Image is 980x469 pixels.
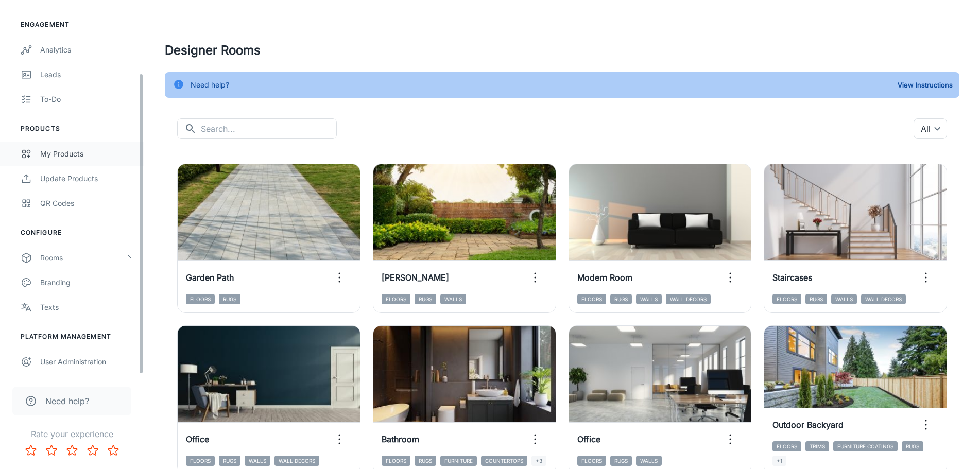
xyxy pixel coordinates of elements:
[21,440,41,461] button: Rate 1 star
[40,356,133,368] div: User Administration
[382,433,419,445] h6: Bathroom
[577,456,606,466] span: Floors
[772,456,786,466] span: +1
[41,440,62,461] button: Rate 2 star
[219,294,240,304] span: Rugs
[610,456,632,466] span: Rugs
[805,294,827,304] span: Rugs
[833,441,898,451] span: Furniture Coatings
[40,94,133,105] div: To-do
[40,302,133,313] div: Texts
[40,277,133,288] div: Branding
[666,294,711,304] span: Wall Decors
[415,456,436,466] span: Rugs
[191,75,229,95] div: Need help?
[772,419,844,431] h6: Outdoor Backyard
[165,41,959,60] h4: Designer Rooms
[440,456,477,466] span: Furniture
[577,294,606,304] span: Floors
[577,433,600,445] h6: Office
[186,456,215,466] span: Floors
[103,440,124,461] button: Rate 5 star
[772,271,812,284] h6: Staircases
[415,294,436,304] span: Rugs
[440,294,466,304] span: Walls
[40,69,133,80] div: Leads
[186,271,234,284] h6: Garden Path
[40,198,133,209] div: QR Codes
[8,428,135,440] p: Rate your experience
[382,456,410,466] span: Floors
[245,456,270,466] span: Walls
[895,77,955,93] button: View Instructions
[636,294,662,304] span: Walls
[186,433,209,445] h6: Office
[772,441,801,451] span: Floors
[40,252,125,264] div: Rooms
[62,440,82,461] button: Rate 3 star
[861,294,906,304] span: Wall Decors
[201,118,337,139] input: Search...
[382,271,449,284] h6: [PERSON_NAME]
[805,441,829,451] span: Trims
[902,441,923,451] span: Rugs
[481,456,527,466] span: Countertops
[219,456,240,466] span: Rugs
[274,456,319,466] span: Wall Decors
[531,456,546,466] span: +3
[40,44,133,56] div: Analytics
[914,118,947,139] div: All
[610,294,632,304] span: Rugs
[186,294,215,304] span: Floors
[636,456,662,466] span: Walls
[40,173,133,184] div: Update Products
[82,440,103,461] button: Rate 4 star
[40,148,133,160] div: My Products
[382,294,410,304] span: Floors
[577,271,632,284] h6: Modern Room
[831,294,857,304] span: Walls
[45,395,89,407] span: Need help?
[772,294,801,304] span: Floors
